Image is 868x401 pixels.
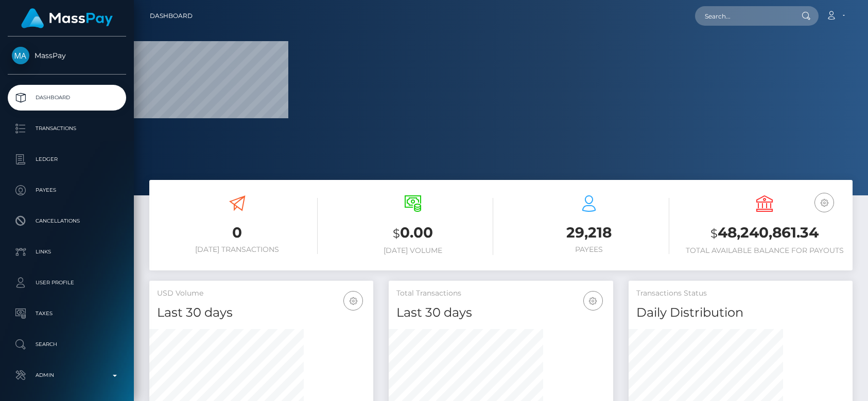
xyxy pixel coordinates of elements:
h3: 0.00 [333,223,494,244]
a: Ledger [8,147,126,172]
a: User Profile [8,270,126,296]
a: Search [8,332,126,357]
p: User Profile [12,275,122,290]
p: Dashboard [12,90,122,105]
h5: Transactions Status [636,288,845,299]
h4: Last 30 days [396,304,605,322]
h3: 29,218 [509,223,669,243]
p: Taxes [12,306,122,321]
h6: Total Available Balance for Payouts [685,246,845,255]
p: Links [12,244,122,260]
small: $ [710,226,718,241]
a: Transactions [8,116,126,141]
p: Search [12,337,122,352]
h3: 0 [157,223,318,243]
h5: USD Volume [157,288,366,299]
p: Ledger [12,152,122,167]
small: $ [393,226,400,241]
p: Admin [12,368,122,383]
span: MassPay [8,51,126,60]
p: Transactions [12,121,122,136]
h4: Last 30 days [157,304,366,322]
h5: Total Transactions [396,288,605,299]
h4: Daily Distribution [636,304,845,322]
h6: [DATE] Volume [333,246,494,255]
p: Payees [12,183,122,198]
img: MassPay Logo [21,8,113,28]
p: Cancellations [12,213,122,229]
input: Search... [695,6,792,26]
a: Cancellations [8,208,126,234]
a: Dashboard [150,5,193,27]
a: Links [8,239,126,265]
a: Admin [8,362,126,388]
img: MassPay [12,47,29,64]
a: Payees [8,177,126,203]
h3: 48,240,861.34 [685,223,845,244]
a: Taxes [8,301,126,326]
h6: [DATE] Transactions [157,245,318,254]
h6: Payees [509,245,669,254]
a: Dashboard [8,85,126,111]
